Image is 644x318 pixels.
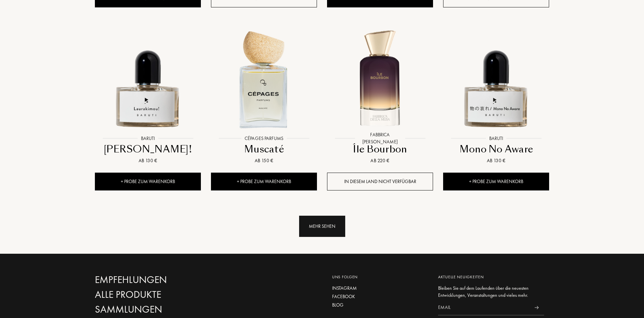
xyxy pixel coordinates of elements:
[95,19,201,173] a: Laurakimou! BarutiBaruti[PERSON_NAME]!Ab 130 €
[95,173,201,190] div: + Probe zum Warenkorb
[95,304,240,315] a: Sammlungen
[211,19,317,173] a: Muscaté Cépages ParfumsCépages ParfumsMuscatéAb 150 €
[327,173,433,190] div: In diesem Land nicht verfügbar
[444,27,548,131] img: Mono No Aware Baruti
[95,289,240,301] a: Alle Produkte
[211,173,317,190] div: + Probe zum Warenkorb
[214,157,314,164] div: Ab 150 €
[328,27,432,131] img: Île Bourbon Fabbrica Della Musa
[443,173,549,190] div: + Probe zum Warenkorb
[438,300,529,315] input: Email
[332,285,428,292] a: Instagram
[332,293,428,300] a: Facebook
[446,157,546,164] div: Ab 130 €
[443,19,549,173] a: Mono No Aware BarutiBarutiMono No AwareAb 130 €
[332,302,428,309] a: Blog
[327,19,433,173] a: Île Bourbon Fabbrica Della MusaFabbrica [PERSON_NAME]Île BourbonAb 220 €
[438,274,544,280] div: Aktuelle Neuigkeiten
[332,274,428,280] div: Uns folgen
[212,27,316,131] img: Muscaté Cépages Parfums
[534,306,539,309] img: news_send.svg
[299,216,345,237] div: Mehr sehen
[96,27,200,131] img: Laurakimou! Baruti
[98,157,198,164] div: Ab 130 €
[330,157,430,164] div: Ab 220 €
[95,274,240,286] a: Empfehlungen
[438,285,544,299] div: Bleiben Sie auf dem Laufenden über die neuesten Entwicklungen, Veranstaltungen und vieles mehr.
